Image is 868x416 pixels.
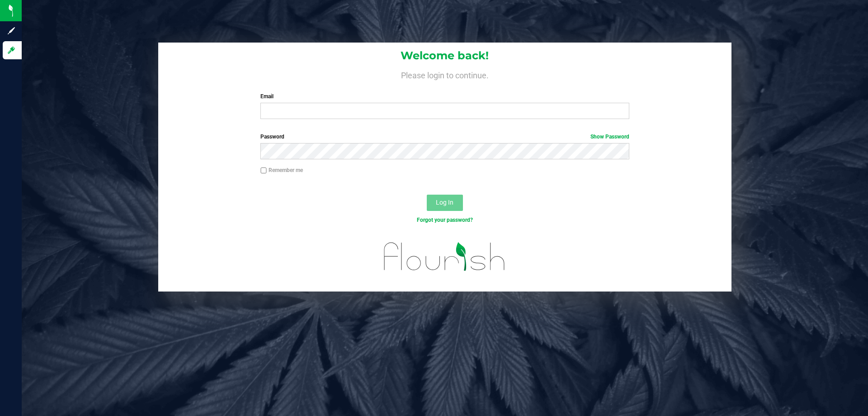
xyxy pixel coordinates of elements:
[373,234,516,280] img: flourish_logo.svg
[436,199,453,206] span: Log In
[260,166,303,174] label: Remember me
[7,26,16,35] inline-svg: Sign up
[158,69,731,80] h4: Please login to continue.
[590,134,629,140] a: Show Password
[260,167,267,174] input: Remember me
[7,46,16,55] inline-svg: Log in
[158,50,731,62] h1: Welcome back!
[260,134,284,140] span: Password
[260,92,629,100] label: Email
[427,195,463,211] button: Log In
[417,217,473,223] a: Forgot your password?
